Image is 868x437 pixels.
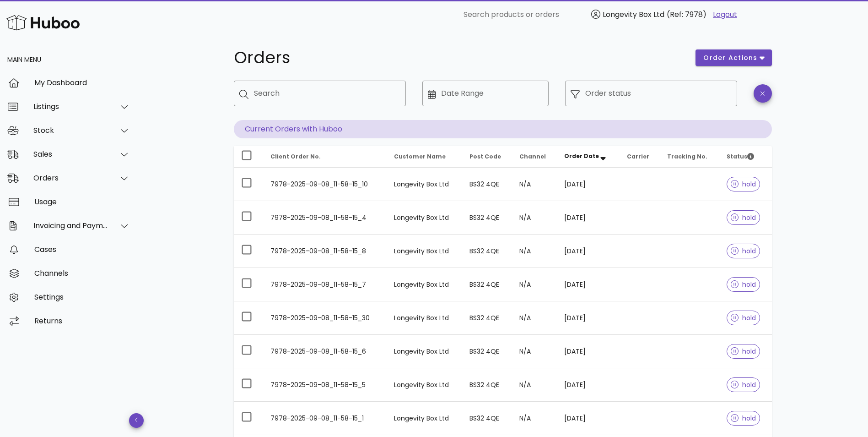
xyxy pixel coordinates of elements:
[512,335,557,368] td: N/A
[387,201,462,235] td: Longevity Box Ltd
[557,201,620,235] td: [DATE]
[512,368,557,402] td: N/A
[462,146,512,168] th: Post Code
[667,153,707,160] span: Tracking No.
[512,201,557,235] td: N/A
[731,382,756,388] span: hold
[512,301,557,335] td: N/A
[731,248,756,254] span: hold
[263,235,387,268] td: 7978-2025-09-08_11-58-15_8
[462,335,512,368] td: BS32 4QE
[387,335,462,368] td: Longevity Box Ltd
[627,153,649,160] span: Carrier
[731,415,756,421] span: hold
[462,402,512,435] td: BS32 4QE
[731,181,756,187] span: hold
[270,153,321,160] span: Client Order No.
[394,153,446,160] span: Customer Name
[667,9,706,20] span: (Ref: 7978)
[695,49,771,66] button: order actions
[462,168,512,201] td: BS32 4QE
[33,221,108,230] div: Invoicing and Payments
[387,268,462,301] td: Longevity Box Ltd
[387,402,462,435] td: Longevity Box Ltd
[263,201,387,235] td: 7978-2025-09-08_11-58-15_4
[519,153,546,160] span: Channel
[33,150,108,158] div: Sales
[387,368,462,402] td: Longevity Box Ltd
[620,146,660,168] th: Carrier
[557,146,620,168] th: Order Date: Sorted descending. Activate to remove sorting.
[731,348,756,355] span: hold
[462,235,512,268] td: BS32 4QE
[557,402,620,435] td: [DATE]
[263,268,387,301] td: 7978-2025-09-08_11-58-15_7
[263,335,387,368] td: 7978-2025-09-08_11-58-15_6
[462,201,512,235] td: BS32 4QE
[713,9,737,20] a: Logout
[33,126,108,135] div: Stock
[512,235,557,268] td: N/A
[462,368,512,402] td: BS32 4QE
[34,78,130,87] div: My Dashboard
[34,245,130,254] div: Cases
[34,197,130,206] div: Usage
[387,168,462,201] td: Longevity Box Ltd
[234,49,685,66] h1: Orders
[33,174,108,182] div: Orders
[512,146,557,168] th: Channel
[703,53,758,63] span: order actions
[557,168,620,201] td: [DATE]
[603,9,664,20] span: Longevity Box Ltd
[731,281,756,288] span: hold
[557,301,620,335] td: [DATE]
[34,293,130,301] div: Settings
[469,153,501,160] span: Post Code
[387,235,462,268] td: Longevity Box Ltd
[557,268,620,301] td: [DATE]
[387,146,462,168] th: Customer Name
[512,268,557,301] td: N/A
[387,301,462,335] td: Longevity Box Ltd
[263,168,387,201] td: 7978-2025-09-08_11-58-15_10
[557,335,620,368] td: [DATE]
[557,235,620,268] td: [DATE]
[263,402,387,435] td: 7978-2025-09-08_11-58-15_1
[234,120,772,138] p: Current Orders with Huboo
[263,368,387,402] td: 7978-2025-09-08_11-58-15_5
[731,315,756,321] span: hold
[564,152,599,160] span: Order Date
[33,102,108,111] div: Listings
[731,214,756,221] span: hold
[727,153,754,160] span: Status
[263,301,387,335] td: 7978-2025-09-08_11-58-15_30
[462,268,512,301] td: BS32 4QE
[462,301,512,335] td: BS32 4QE
[557,368,620,402] td: [DATE]
[34,269,130,278] div: Channels
[263,146,387,168] th: Client Order No.
[660,146,719,168] th: Tracking No.
[719,146,772,168] th: Status
[6,13,80,33] img: Huboo Logo
[512,402,557,435] td: N/A
[512,168,557,201] td: N/A
[34,317,130,325] div: Returns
